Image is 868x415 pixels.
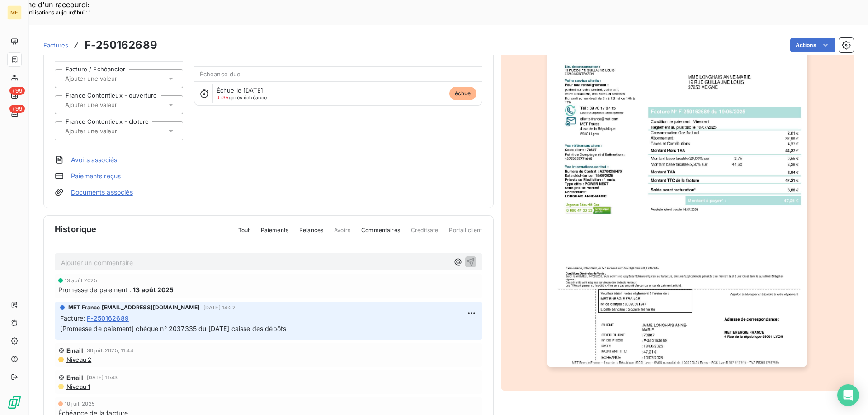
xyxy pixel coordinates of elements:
button: Actions [790,38,835,52]
span: Relances [299,226,323,242]
a: Paiements reçus [71,172,121,181]
a: +99 [7,89,21,103]
span: [DATE] 11:43 [87,375,118,380]
span: F-250162689 [87,313,129,323]
span: après échéance [217,95,267,100]
span: MET France [EMAIL_ADDRESS][DOMAIN_NAME] [68,303,200,312]
span: Creditsafe [411,226,439,242]
span: +99 [9,87,25,95]
span: Portail client [449,226,482,242]
img: Logo LeanPay [7,395,22,410]
a: +99 [7,107,21,121]
span: Avoirs [334,226,350,242]
input: Ajouter une valeur [64,127,155,135]
div: Open Intercom Messenger [837,384,859,406]
input: Ajouter une valeur [64,101,155,109]
h3: F-250162689 [85,37,157,53]
span: 10 juil. 2025 [65,401,95,406]
span: Historique [55,223,97,235]
span: Échéance due [200,70,241,78]
span: 13 août 2025 [133,285,174,294]
span: échue [449,87,476,100]
span: Échue le [DATE] [217,87,263,94]
a: Avoirs associés [71,155,117,164]
span: Factures [43,42,68,49]
span: 30 juil. 2025, 11:44 [87,348,133,353]
a: Documents associés [71,188,133,197]
span: Email [66,374,83,381]
span: [Promesse de paiement] chèque n° 2037335 du [DATE] caisse des dépôts [60,325,286,332]
span: J+35 [217,94,229,101]
span: Niveau 2 [66,356,91,363]
span: Promesse de paiement : [58,285,131,294]
a: Factures [43,41,68,50]
span: Email [66,347,83,354]
span: [DATE] 14:22 [203,305,236,310]
input: Ajouter une valeur [64,75,155,83]
span: +99 [9,105,25,113]
span: 13 août 2025 [65,278,97,283]
span: Tout [238,226,250,242]
span: Facture : [60,313,85,323]
span: Paiements [261,226,288,242]
span: Niveau 1 [66,383,90,390]
span: Commentaires [361,226,400,242]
